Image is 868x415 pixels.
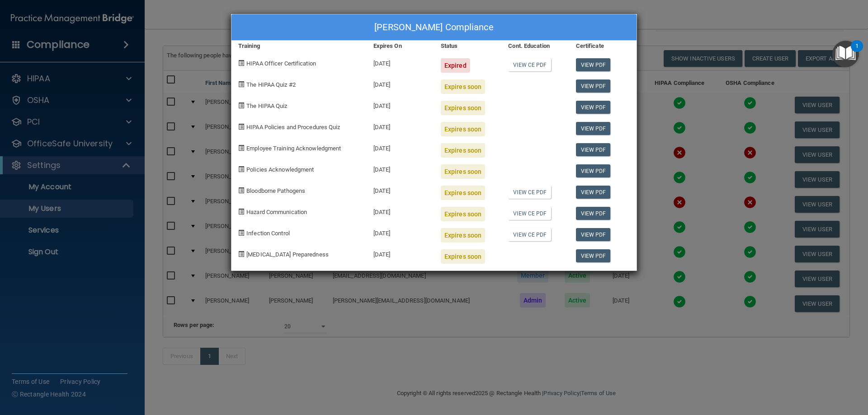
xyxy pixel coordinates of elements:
div: [DATE] [367,51,434,73]
span: Policies Acknowledgment [246,166,314,173]
div: Status [434,41,501,51]
span: Bloodborne Pathogens [246,187,305,194]
div: Expires soon [441,228,485,242]
div: Expires On [367,41,434,51]
div: [DATE] [367,221,434,242]
a: View PDF [576,101,611,114]
span: Hazard Communication [246,209,307,215]
div: 1 [855,46,859,58]
div: Expires soon [441,101,485,115]
a: View PDF [576,186,611,199]
div: Expires soon [441,207,485,221]
div: [DATE] [367,242,434,264]
div: Expires soon [441,143,485,158]
button: Open Resource Center, 1 new notification [832,41,859,67]
a: View PDF [576,79,611,93]
div: [DATE] [367,158,434,179]
a: View PDF [576,207,611,220]
div: Expires soon [441,164,485,179]
div: Training [231,41,367,51]
span: The HIPAA Quiz #2 [246,81,296,88]
iframe: Drift Widget Chat Controller [712,351,857,387]
a: View CE PDF [508,58,551,71]
a: View PDF [576,58,611,71]
a: View CE PDF [508,186,551,199]
a: View PDF [576,122,611,135]
span: HIPAA Officer Certification [246,60,316,67]
div: Expired [441,58,470,73]
div: [DATE] [367,115,434,136]
a: View CE PDF [508,228,551,241]
a: View PDF [576,249,611,262]
a: View PDF [576,143,611,156]
a: View CE PDF [508,207,551,220]
div: Expires soon [441,249,485,264]
div: Cont. Education [501,41,569,51]
span: Infection Control [246,230,290,237]
div: [DATE] [367,73,434,94]
div: Certificate [569,41,637,51]
div: [DATE] [367,200,434,221]
span: HIPAA Policies and Procedures Quiz [246,124,340,131]
a: View PDF [576,228,611,241]
a: View PDF [576,164,611,177]
div: [DATE] [367,94,434,115]
div: Expires soon [441,79,485,94]
div: Expires soon [441,186,485,200]
div: [DATE] [367,136,434,158]
div: Expires soon [441,122,485,136]
span: The HIPAA Quiz [246,103,287,109]
div: [PERSON_NAME] Compliance [231,14,637,41]
div: [DATE] [367,179,434,200]
span: [MEDICAL_DATA] Preparedness [246,251,329,258]
span: Employee Training Acknowledgment [246,145,341,152]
